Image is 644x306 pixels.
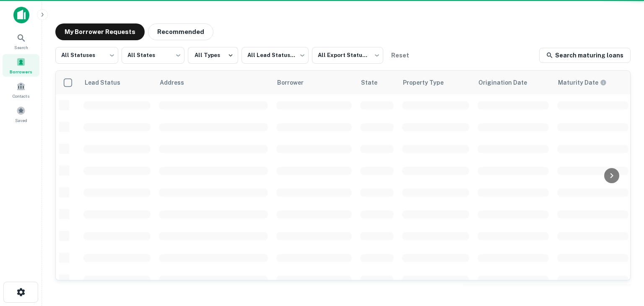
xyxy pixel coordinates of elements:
a: Saved [3,103,39,125]
span: Search [14,44,28,51]
th: Maturity dates displayed may be estimated. Please contact the lender for the most accurate maturi... [553,71,633,94]
img: capitalize-icon.png [13,7,29,23]
button: Reset [387,47,413,64]
span: Property Type [403,78,454,88]
th: Borrower [272,71,356,94]
button: My Borrower Requests [55,23,145,40]
span: State [361,78,388,88]
div: All Statuses [55,44,118,66]
div: All Lead Statuses [241,44,309,66]
button: All Types [188,47,238,64]
th: State [356,71,398,94]
div: All States [122,44,184,66]
th: Property Type [398,71,473,94]
div: All Export Statuses [312,44,383,66]
span: Borrowers [10,68,32,75]
button: Recommended [148,23,213,40]
div: Maturity dates displayed may be estimated. Please contact the lender for the most accurate maturi... [558,78,607,87]
span: Address [160,78,195,88]
span: Borrower [277,78,314,88]
th: Lead Status [79,71,155,94]
span: Maturity dates displayed may be estimated. Please contact the lender for the most accurate maturi... [558,78,618,87]
a: Search maturing loans [539,48,631,63]
a: Search [3,30,39,52]
span: Contacts [13,93,29,99]
span: Lead Status [84,78,131,88]
a: Borrowers [3,54,39,77]
th: Origination Date [473,71,553,94]
span: Saved [15,117,27,124]
h6: Maturity Date [558,78,598,87]
a: Contacts [3,78,39,101]
th: Address [155,71,272,94]
span: Origination Date [478,78,538,88]
iframe: Chat Widget [602,239,644,279]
